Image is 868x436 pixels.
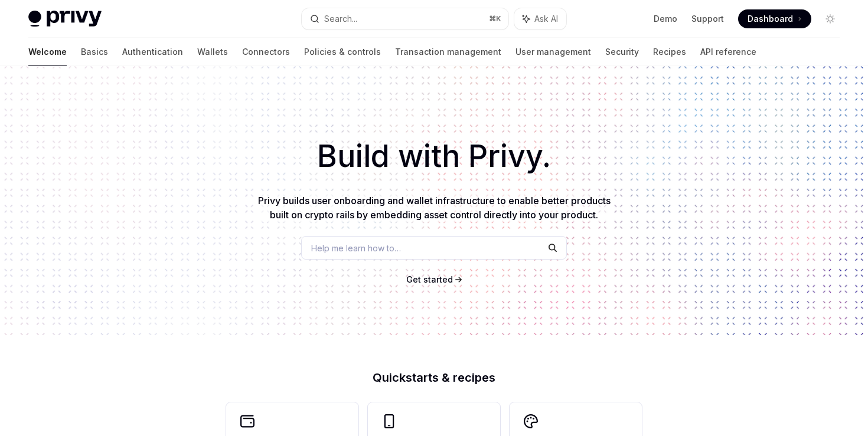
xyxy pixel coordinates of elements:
a: Connectors [242,38,290,66]
button: Toggle dark mode [821,9,840,28]
a: User management [515,38,591,66]
a: Wallets [197,38,228,66]
button: Ask AI [514,8,566,29]
div: Search... [324,12,357,26]
span: ⌘ K [489,14,501,24]
button: Search...⌘K [302,8,508,29]
a: Demo [654,13,677,25]
a: Support [691,13,724,25]
h1: Build with Privy. [19,133,849,179]
a: API reference [700,38,756,66]
a: Get started [406,274,453,286]
a: Dashboard [738,9,811,28]
img: light logo [28,11,102,27]
span: Dashboard [748,13,793,25]
a: Authentication [122,38,183,66]
span: Get started [406,274,453,284]
span: Ask AI [534,13,558,25]
span: Privy builds user onboarding and wallet infrastructure to enable better products built on crypto ... [258,195,611,221]
a: Transaction management [395,38,501,66]
a: Policies & controls [304,38,381,66]
h2: Quickstarts & recipes [226,372,642,383]
a: Welcome [28,38,67,66]
a: Security [605,38,639,66]
a: Basics [81,38,108,66]
a: Recipes [653,38,686,66]
span: Help me learn how to… [311,242,401,254]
